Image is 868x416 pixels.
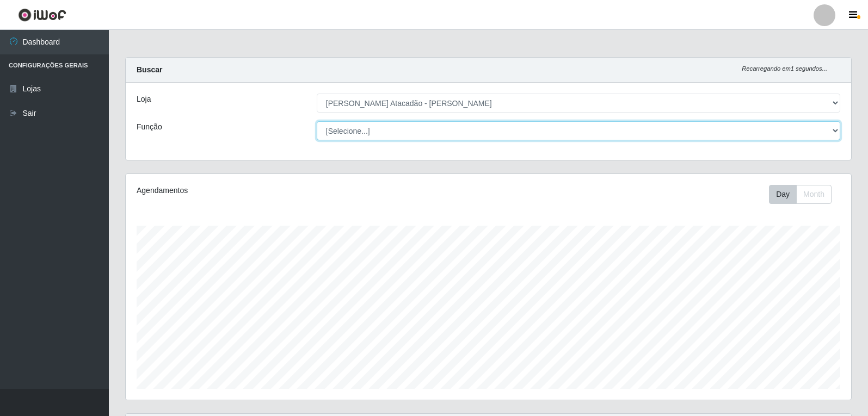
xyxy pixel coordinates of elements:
[769,185,840,204] div: Toolbar with button groups
[137,65,162,74] strong: Buscar
[137,121,162,133] label: Função
[18,8,66,22] img: CoreUI Logo
[769,185,797,204] button: Day
[137,94,151,105] label: Loja
[796,185,832,204] button: Month
[137,185,420,196] div: Agendamentos
[742,65,827,72] i: Recarregando em 1 segundos...
[769,185,832,204] div: First group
